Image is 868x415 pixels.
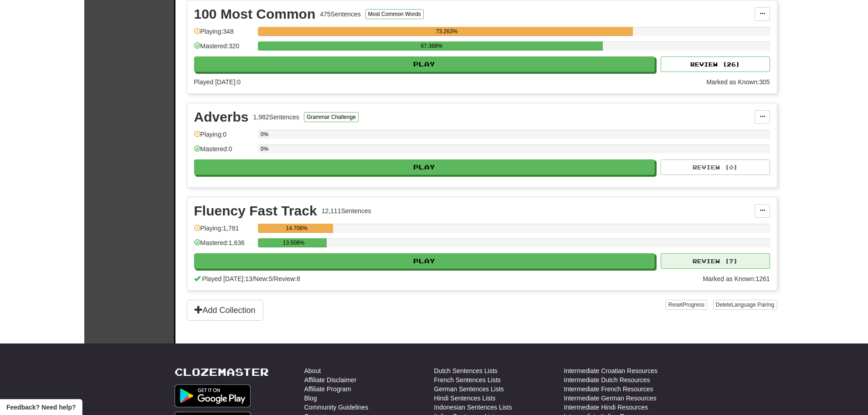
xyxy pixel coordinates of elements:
[254,275,272,282] span: New: 5
[683,302,704,308] span: Progress
[175,366,269,378] a: Clozemaster
[194,110,249,124] div: Adverbs
[252,275,254,282] span: /
[434,384,504,394] a: German Sentences Lists
[365,9,424,19] button: Most Common Words
[434,403,512,412] a: Indonesian Sentences Lists
[304,366,321,375] a: About
[261,27,633,36] div: 73.263%
[202,275,252,282] span: Played [DATE]: 13
[272,275,274,282] span: /
[261,224,333,233] div: 14.706%
[194,78,241,86] span: Played [DATE]: 0
[253,113,299,122] div: 1,982 Sentences
[304,394,317,403] a: Blog
[194,144,253,159] div: Mastered: 0
[261,41,603,51] div: 67.368%
[434,366,498,375] a: Dutch Sentences Lists
[194,27,253,42] div: Playing: 348
[320,10,361,19] div: 475 Sentences
[194,224,253,239] div: Playing: 1,781
[304,375,357,384] a: Affiliate Disclaimer
[194,130,253,145] div: Playing: 0
[434,394,496,403] a: Hindi Sentences Lists
[706,77,770,87] div: Marked as Known: 305
[564,366,657,375] a: Intermediate Croatian Resources
[304,112,359,122] button: Grammar Challenge
[304,403,369,412] a: Community Guidelines
[194,41,253,56] div: Mastered: 320
[187,300,263,321] button: Add Collection
[322,206,371,215] div: 12,111 Sentences
[194,56,655,72] button: Play
[6,403,76,412] span: Open feedback widget
[194,238,253,253] div: Mastered: 1,636
[194,253,655,269] button: Play
[703,274,770,283] div: Marked as Known: 1261
[661,159,770,175] button: Review (0)
[564,384,653,394] a: Intermediate French Resources
[661,253,770,269] button: Review (7)
[194,159,655,175] button: Play
[194,7,316,21] div: 100 Most Common
[661,56,770,72] button: Review (26)
[304,384,351,394] a: Affiliate Program
[731,302,774,308] span: Language Pairing
[713,300,777,310] button: DeleteLanguage Pairing
[194,204,317,218] div: Fluency Fast Track
[261,238,327,247] div: 13.508%
[564,394,657,403] a: Intermediate German Resources
[564,375,650,384] a: Intermediate Dutch Resources
[175,384,251,407] img: Get it on Google Play
[434,375,501,384] a: French Sentences Lists
[274,275,300,282] span: Review: 8
[564,403,648,412] a: Intermediate Hindi Resources
[666,300,707,310] button: ResetProgress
